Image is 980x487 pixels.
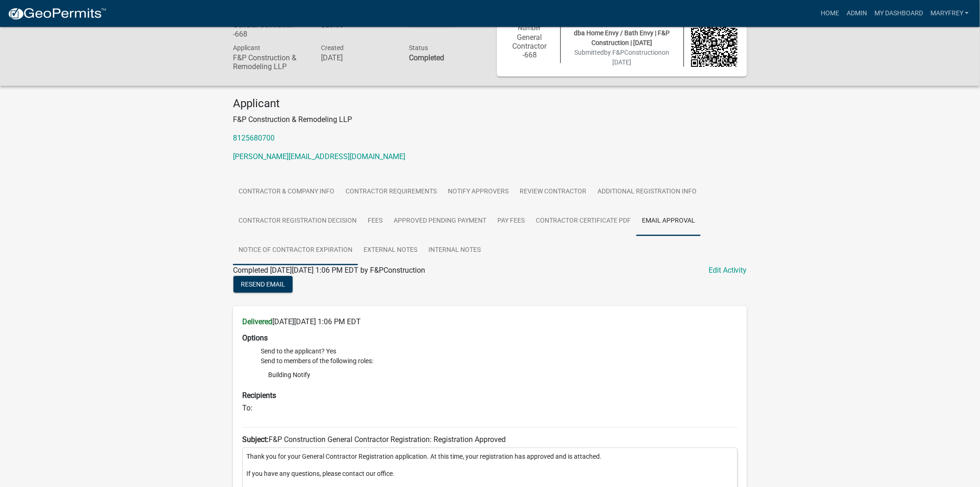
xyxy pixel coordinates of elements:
[246,469,734,479] p: If you have any questions, please contact our office.
[518,24,541,32] span: Number
[261,346,738,356] li: Send to the applicant? Yes
[242,333,268,342] strong: Options
[242,391,276,400] strong: Recipients
[691,19,738,67] img: QR code
[233,114,747,125] p: F&P Construction & Remodeling LLP
[242,435,738,444] h6: F&P Construction General Contractor Registration: Registration Approved
[340,177,442,207] a: Contractor Requirements
[233,206,362,236] a: Contractor Registration Decision
[423,236,486,265] a: Internal Notes
[233,236,358,265] a: Notice of Contractor Expiration
[409,53,444,62] strong: Completed
[233,177,340,207] a: Contractor & Company Info
[261,356,738,384] li: Send to members of the following roles:
[233,266,425,275] span: Completed [DATE][DATE] 1:06 PM EDT by F&PConstruction
[242,317,272,326] strong: Delivered
[492,206,530,236] a: Pay Fees
[241,281,285,288] span: Resend Email
[233,134,275,142] a: 8125680700
[233,97,747,110] h4: Applicant
[233,44,260,51] span: Applicant
[242,317,738,326] h6: [DATE][DATE] 1:06 PM EDT
[409,44,428,51] span: Status
[242,404,738,412] h6: To:
[233,20,307,38] h6: General Contractor -668
[871,5,927,22] a: My Dashboard
[514,177,592,207] a: Review Contractor
[321,44,344,51] span: Created
[506,33,553,60] h6: General Contractor -668
[242,435,269,444] strong: Subject:
[709,265,747,276] a: Edit Activity
[927,5,973,22] a: MaryFrey
[575,49,670,66] span: Submitted on [DATE]
[246,452,734,461] p: Thank you for your General Contractor Registration application. At this time, your registration h...
[592,177,702,207] a: Additional Registration Info
[817,5,843,22] a: Home
[233,276,293,293] button: Resend Email
[321,53,395,62] h6: [DATE]
[261,368,738,382] li: Building Notify
[388,206,492,236] a: Approved Pending Payment
[530,206,636,236] a: Contractor Certificate PDF
[843,5,871,22] a: Admin
[233,152,405,161] a: [PERSON_NAME][EMAIL_ADDRESS][DOMAIN_NAME]
[569,19,675,46] span: F&P Construction & Remodeling, LLP dba Home Envy / Bath Envy | F&P Construction | [DATE]
[636,206,701,236] a: Email Approval
[442,177,514,207] a: Notify Approvers
[604,49,662,56] span: by F&PConstruction
[358,236,423,265] a: External Notes
[233,53,307,71] h6: F&P Construction & Remodeling LLP
[362,206,388,236] a: Fees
